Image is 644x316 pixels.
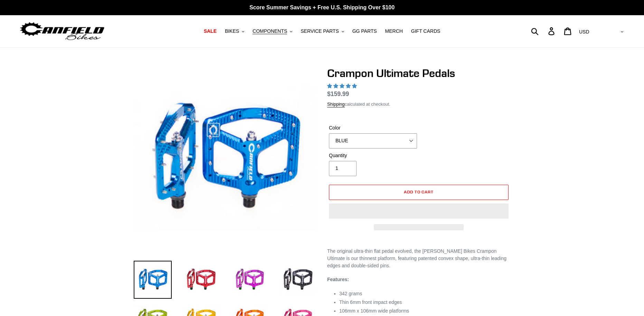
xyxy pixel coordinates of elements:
[411,28,441,34] span: GIFT CARDS
[327,83,358,89] span: 4.95 stars
[253,28,287,34] span: COMPONENTS
[230,261,268,299] img: Load image into Gallery viewer, Crampon Ultimate Pedals
[200,27,220,36] a: SALE
[339,307,510,315] li: 106mm x 106mm wide platforms
[279,261,317,299] img: Load image into Gallery viewer, Crampon Ultimate Pedals
[404,189,434,194] span: Add to cart
[249,27,296,36] button: COMPONENTS
[135,68,315,248] img: Crampon Ultimate Pedals
[339,290,510,297] li: 342 grams
[385,28,403,34] span: MERCH
[339,299,510,306] li: Thin 6mm front impact edges
[327,102,345,107] a: Shipping
[535,23,552,39] input: Search
[327,248,510,269] p: The original ultra-thin flat pedal evolved, the [PERSON_NAME] Bikes Crampon Ultimate is our thinn...
[408,27,444,36] a: GIFT CARDS
[352,28,377,34] span: GG PARTS
[182,261,220,299] img: Load image into Gallery viewer, Crampon Ultimate Pedals
[327,90,349,97] span: $159.99
[349,27,380,36] a: GG PARTS
[301,28,339,34] span: SERVICE PARTS
[134,261,172,299] img: Load image into Gallery viewer, Crampon Ultimate Pedals
[327,277,349,282] strong: Features:
[329,185,509,200] button: Add to cart
[225,28,239,34] span: BIKES
[221,27,248,36] button: BIKES
[329,124,417,132] label: Color
[329,152,417,159] label: Quantity
[327,101,510,108] div: calculated at checkout.
[382,27,406,36] a: MERCH
[204,28,217,34] span: SALE
[19,20,105,42] img: Canfield Bikes
[297,27,347,36] button: SERVICE PARTS
[327,67,510,80] h1: Crampon Ultimate Pedals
